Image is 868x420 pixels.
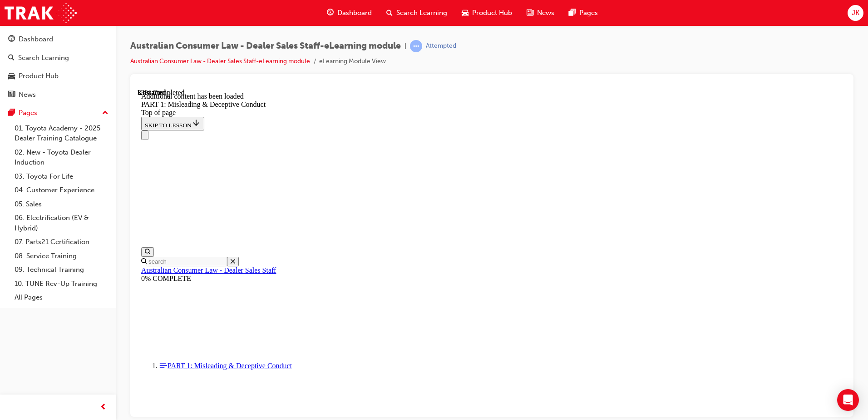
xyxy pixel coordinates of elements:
[11,121,112,145] a: 01. Toyota Academy - 2025 Dealer Training Catalogue
[11,263,112,277] a: 09. Technical Training
[11,197,112,211] a: 05. Sales
[527,7,533,19] span: news-icon
[4,28,67,42] button: SKIP TO LESSON
[837,389,859,411] div: Open Intercom Messenger
[130,41,401,51] span: Australian Consumer Law - Dealer Sales Staff-eLearning module
[4,12,705,20] div: PART 1: Misleading & Deceptive Conduct
[11,170,112,184] a: 03. Toyota For Life
[4,50,112,66] a: Search Learning
[327,7,334,19] span: guage-icon
[11,249,112,263] a: 08. Service Training
[11,277,112,291] a: 10. TUNE Rev-Up Training
[7,33,63,40] span: SKIP TO LESSON
[19,108,37,118] div: Pages
[11,183,112,197] a: 04. Customer Experience
[4,186,705,194] div: 0% COMPLETE
[8,91,15,99] span: news-icon
[320,4,379,22] a: guage-iconDashboard
[18,53,69,63] div: Search Learning
[8,54,15,62] span: search-icon
[848,5,863,21] button: JK
[410,40,422,52] span: learningRecordVerb_ATTEMPT-icon
[8,72,15,80] span: car-icon
[426,42,456,50] div: Attempted
[11,211,112,235] a: 06. Electrification (EV & Hybrid)
[4,42,11,51] button: Close navigation menu
[102,107,108,119] span: up-icon
[4,31,112,48] a: Dashboard
[9,168,89,178] input: Search
[519,4,562,22] a: news-iconNews
[579,8,598,18] span: Pages
[130,57,310,65] a: Australian Consumer Law - Dealer Sales Staff-eLearning module
[319,56,386,67] li: eLearning Module View
[537,8,554,18] span: News
[386,7,393,19] span: search-icon
[89,168,101,178] button: Close search menu
[379,4,454,22] a: search-iconSearch Learning
[4,178,138,185] a: Australian Consumer Law - Dealer Sales Staff
[4,68,112,85] a: Product Hub
[19,90,36,100] div: News
[4,29,112,105] button: DashboardSearch LearningProduct HubNews
[11,145,112,170] a: 02. New - Toyota Dealer Induction
[337,8,372,18] span: Dashboard
[396,8,447,18] span: Search Learning
[100,402,107,413] span: prev-icon
[19,34,53,45] div: Dashboard
[569,7,576,19] span: pages-icon
[11,290,112,305] a: All Pages
[562,4,605,22] a: pages-iconPages
[8,109,15,117] span: pages-icon
[8,35,15,44] span: guage-icon
[472,8,512,18] span: Product Hub
[11,235,112,249] a: 07. Parts21 Certification
[462,7,469,19] span: car-icon
[4,105,112,121] button: Pages
[852,8,859,18] span: JK
[4,20,705,28] div: Top of page
[4,86,112,103] a: News
[5,3,77,23] img: Trak
[454,4,519,22] a: car-iconProduct Hub
[19,71,59,81] div: Product Hub
[404,41,406,51] span: |
[4,4,705,12] div: Additional content has been loaded
[4,159,16,168] button: Open search menu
